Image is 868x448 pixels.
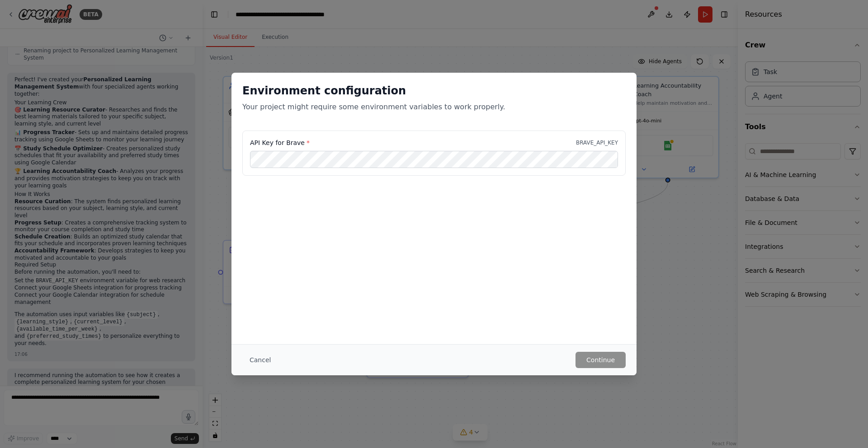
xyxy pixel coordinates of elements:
[242,84,626,98] h2: Environment configuration
[242,102,626,112] p: Your project might require some environment variables to work properly.
[576,352,626,368] button: Continue
[242,352,278,368] button: Cancel
[250,138,310,147] label: API Key for Brave
[576,139,618,146] p: BRAVE_API_KEY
